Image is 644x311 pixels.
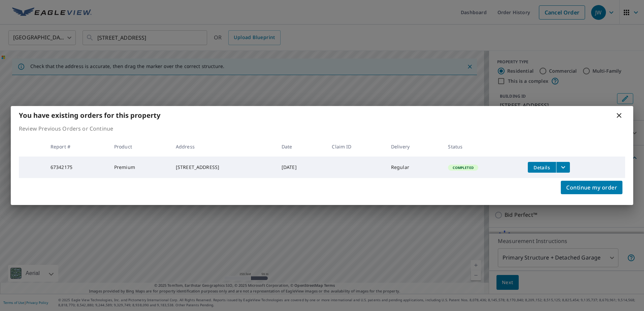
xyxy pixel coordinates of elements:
span: Completed [449,165,477,170]
th: Product [109,137,170,157]
th: Status [443,137,522,157]
th: Date [276,137,327,157]
th: Address [170,137,276,157]
span: Details [532,164,552,171]
p: Review Previous Orders or Continue [19,125,625,133]
td: Regular [386,157,443,178]
td: Premium [109,157,170,178]
th: Delivery [386,137,443,157]
span: Continue my order [566,183,617,192]
b: You have existing orders for this property [19,111,160,120]
td: 67342175 [45,157,109,178]
button: filesDropdownBtn-67342175 [556,162,570,173]
button: Continue my order [561,181,622,194]
th: Claim ID [326,137,385,157]
td: [DATE] [276,157,327,178]
button: detailsBtn-67342175 [528,162,556,173]
th: Report # [45,137,109,157]
div: [STREET_ADDRESS] [176,164,271,171]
